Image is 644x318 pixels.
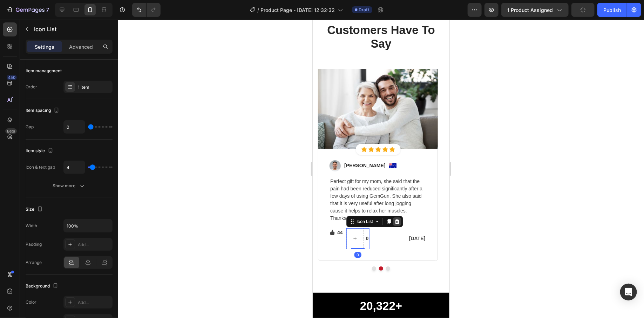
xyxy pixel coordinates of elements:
[66,247,70,251] button: Dot
[46,6,49,14] p: 7
[5,128,17,134] div: Beta
[24,209,31,217] div: Rich Text Editor. Editing area: main
[359,7,370,13] span: Draft
[69,43,93,50] p: Advanced
[53,215,56,223] p: 0
[26,205,44,214] div: Size
[26,241,42,248] div: Padding
[64,219,112,232] input: Auto
[26,124,34,130] div: Gap
[501,3,569,17] button: 1 product assigned
[26,68,62,74] div: Item management
[78,299,111,306] div: Add...
[258,6,259,14] span: /
[73,247,77,251] button: Dot
[7,75,17,80] div: 450
[35,43,54,50] p: Settings
[64,161,85,174] input: Auto
[5,279,131,294] h2: 20,322+
[261,6,335,14] span: Product Page - [DATE] 12:32:32
[17,141,28,152] img: Alt Image
[26,84,37,90] div: Order
[26,223,37,229] div: Width
[603,6,621,14] div: Publish
[59,247,63,251] button: Dot
[132,3,161,17] div: Undo/Redo
[64,121,85,133] input: Auto
[42,199,62,205] div: Icon List
[597,3,627,17] button: Publish
[78,84,111,90] div: 1 item
[53,215,57,223] div: Rich Text Editor. Editing area: main
[26,106,61,115] div: Item spacing
[53,182,86,189] div: Show more
[34,25,110,33] p: Icon List
[26,164,55,170] div: Icon & text gap
[18,158,113,202] p: Perfect gift for my mom, she said that the pain had been reduced significantly after a few days o...
[72,215,113,223] p: [DATE]
[507,6,553,14] span: 1 product assigned
[26,259,42,266] div: Arrange
[32,142,73,150] p: [PERSON_NAME]
[26,180,113,192] button: Show more
[41,232,48,238] div: 0
[26,146,55,156] div: Item style
[26,299,36,305] div: Color
[26,282,60,291] div: Background
[25,209,30,217] p: 44
[313,20,449,318] iframe: Design area
[5,49,125,129] img: Alt Image
[6,297,131,312] p: Products have reached consumers
[3,3,52,17] button: 7
[76,143,84,149] img: Alt Image
[78,242,111,248] div: Add...
[620,284,637,300] div: Open Intercom Messenger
